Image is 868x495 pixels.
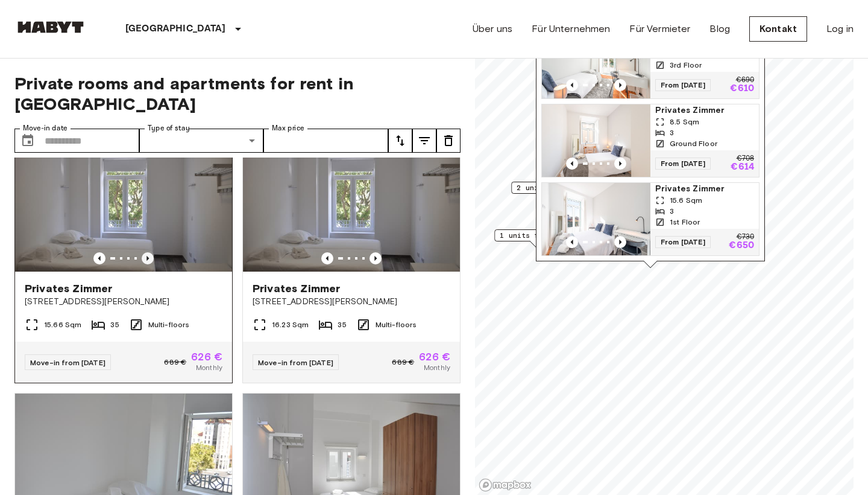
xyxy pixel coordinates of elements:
[655,79,711,91] span: From [DATE]
[148,123,190,133] label: Type of stay
[164,357,186,368] span: 689 €
[670,127,674,138] span: 3
[655,158,711,170] span: From [DATE]
[30,358,105,367] span: Move-in from [DATE]
[541,104,759,177] a: Marketing picture of unit PT-17-007-002-01HPrevious imagePrevious imagePrivates Zimmer8.5 Sqm3Gro...
[243,127,460,272] img: Marketing picture of unit PT-17-010-001-20H
[419,351,450,362] span: 626 €
[191,351,222,362] span: 626 €
[749,16,807,42] a: Kontakt
[392,357,414,368] span: 689 €
[541,182,759,256] a: Marketing picture of unit PT-17-007-003-02HPrevious imagePrevious imagePrivates Zimmer15.6 Sqm31s...
[142,252,154,264] button: Previous image
[258,358,333,367] span: Move-in from [DATE]
[16,129,40,153] button: Choose date
[93,252,105,264] button: Previous image
[412,129,436,153] button: tune
[500,230,573,241] span: 1 units from €665
[338,319,346,330] span: 35
[253,296,450,308] span: [STREET_ADDRESS][PERSON_NAME]
[655,183,754,195] span: Privates Zimmer
[253,281,340,296] span: Privates Zimmer
[566,158,578,170] button: Previous image
[436,129,461,153] button: tune
[148,319,190,330] span: Multi-floors
[23,123,68,133] label: Move-in date
[629,22,690,36] a: Für Vermieter
[541,25,759,99] a: Marketing picture of unit PT-17-007-007-03HPrevious imagePrevious image33rd FloorFrom [DATE]€690€610
[517,182,590,193] span: 2 units from €615
[370,252,382,264] button: Previous image
[25,296,222,308] span: [STREET_ADDRESS][PERSON_NAME]
[15,127,232,272] img: Marketing picture of unit PT-17-010-001-33H
[826,22,854,36] a: Log in
[566,236,578,248] button: Previous image
[670,138,717,149] span: Ground Floor
[737,234,754,241] p: €730
[14,126,233,383] a: Marketing picture of unit PT-17-010-001-33HPrevious imagePrevious imagePrivates Zimmer[STREET_ADD...
[14,73,461,114] span: Private rooms and apartments for rent in [GEOGRAPHIC_DATA]
[729,241,754,251] p: €650
[44,319,81,330] span: 15.66 Sqm
[655,236,711,248] span: From [DATE]
[532,22,610,36] a: Für Unternehmen
[376,319,417,330] span: Multi-floors
[542,183,650,255] img: Marketing picture of unit PT-17-007-003-02H
[479,478,532,492] a: Mapbox logo
[473,22,512,36] a: Über uns
[272,319,309,330] span: 16.23 Sqm
[709,22,730,36] a: Blog
[242,126,461,383] a: Marketing picture of unit PT-17-010-001-20HPrevious imagePrevious imagePrivates Zimmer[STREET_ADD...
[110,319,119,330] span: 35
[730,84,754,94] p: €610
[125,22,226,36] p: [GEOGRAPHIC_DATA]
[614,236,626,248] button: Previous image
[494,229,579,248] div: Map marker
[670,117,699,127] span: 8.5 Sqm
[614,158,626,170] button: Previous image
[731,162,754,172] p: €614
[614,79,626,91] button: Previous image
[196,362,222,373] span: Monthly
[542,26,650,98] img: Marketing picture of unit PT-17-007-007-03H
[25,281,112,296] span: Privates Zimmer
[321,252,333,264] button: Previous image
[272,123,304,133] label: Max price
[737,155,754,162] p: €708
[542,104,650,177] img: Marketing picture of unit PT-17-007-002-01H
[511,182,596,200] div: Map marker
[14,21,87,33] img: Habyt
[655,104,754,117] span: Privates Zimmer
[670,206,674,217] span: 3
[388,129,412,153] button: tune
[736,77,754,84] p: €690
[670,195,702,206] span: 15.6 Sqm
[670,60,702,71] span: 3rd Floor
[424,362,450,373] span: Monthly
[670,217,700,228] span: 1st Floor
[566,79,578,91] button: Previous image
